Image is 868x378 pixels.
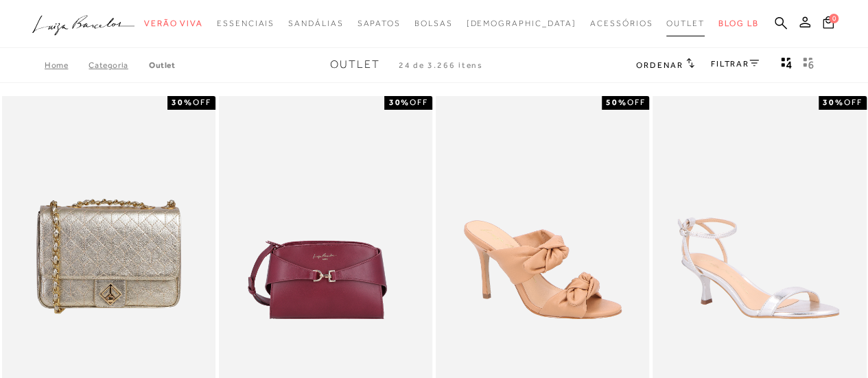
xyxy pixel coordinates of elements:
a: Categoria [89,60,148,70]
a: categoryNavScreenReaderText [144,11,203,36]
span: 0 [829,14,838,23]
strong: 30% [388,97,410,107]
a: Outlet [149,60,176,70]
a: categoryNavScreenReaderText [288,11,343,36]
span: Essenciais [217,19,274,28]
span: BLOG LB [718,19,758,28]
span: Sandálias [288,19,343,28]
span: Ordenar [636,60,683,70]
span: OFF [626,97,645,107]
span: Sapatos [357,19,400,28]
span: Outlet [666,19,705,28]
a: BLOG LB [718,11,758,36]
span: [DEMOGRAPHIC_DATA] [466,19,576,28]
a: categoryNavScreenReaderText [217,11,274,36]
strong: 50% [606,97,627,107]
span: Outlet [329,58,379,71]
a: Home [45,60,89,70]
a: categoryNavScreenReaderText [414,11,453,36]
span: OFF [410,97,428,107]
strong: 30% [823,97,844,107]
button: Mostrar 4 produtos por linha [777,56,796,74]
a: FILTRAR [711,59,759,69]
strong: 30% [172,97,193,107]
button: gridText6Desc [799,56,818,74]
span: OFF [844,97,863,107]
span: OFF [193,97,211,107]
span: Acessórios [590,19,653,28]
span: Verão Viva [144,19,203,28]
span: 24 de 3.266 itens [398,60,483,70]
a: categoryNavScreenReaderText [357,11,400,36]
a: categoryNavScreenReaderText [666,11,705,36]
span: Bolsas [414,19,453,28]
button: 0 [819,15,838,34]
a: noSubCategoriesText [466,11,576,36]
a: categoryNavScreenReaderText [590,11,653,36]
